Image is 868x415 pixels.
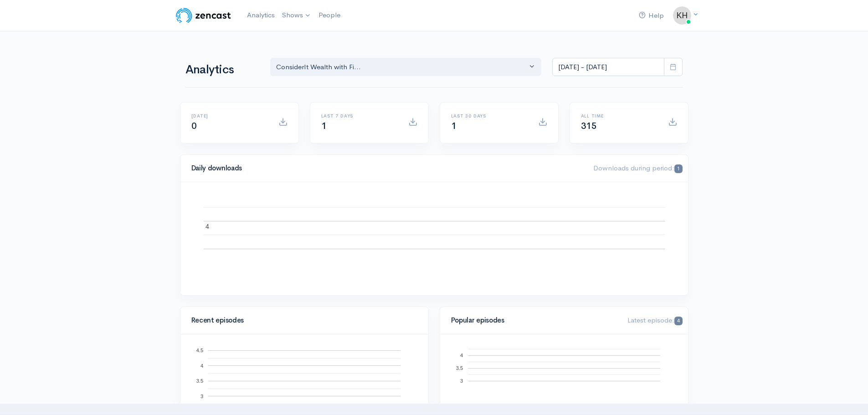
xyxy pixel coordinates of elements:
[191,164,583,172] h4: Daily downloads
[451,120,457,132] span: 1
[276,62,528,72] div: ConsiderIt Wealth with Fi...
[321,120,327,132] span: 1
[196,348,203,353] text: 4.5
[593,164,682,172] span: Downloads during period:
[674,317,682,325] span: 4
[191,193,677,284] svg: A chart.
[581,120,597,132] span: 315
[191,317,412,324] h4: Recent episodes
[451,113,527,118] h6: Last 30 days
[278,5,315,26] a: Shows
[200,393,203,399] text: 3
[270,58,542,77] button: ConsiderIt Wealth with Fi...
[200,363,203,368] text: 4
[191,113,267,118] h6: [DATE]
[321,113,397,118] h6: Last 7 days
[837,384,859,406] iframe: gist-messenger-bubble-iframe
[581,113,657,118] h6: All time
[315,5,344,25] a: People
[674,164,682,173] span: 1
[185,63,259,77] h1: Analytics
[196,378,203,384] text: 3.5
[175,6,232,25] img: ZenCast Logo
[460,378,462,384] text: 3
[552,58,664,77] input: analytics date range selector
[460,353,462,358] text: 4
[191,120,197,132] span: 0
[451,317,617,324] h4: Popular episodes
[673,6,691,25] img: ...
[243,5,278,25] a: Analytics
[205,222,209,230] text: 4
[456,365,462,371] text: 3.5
[627,316,682,324] span: Latest episode:
[635,6,668,26] a: Help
